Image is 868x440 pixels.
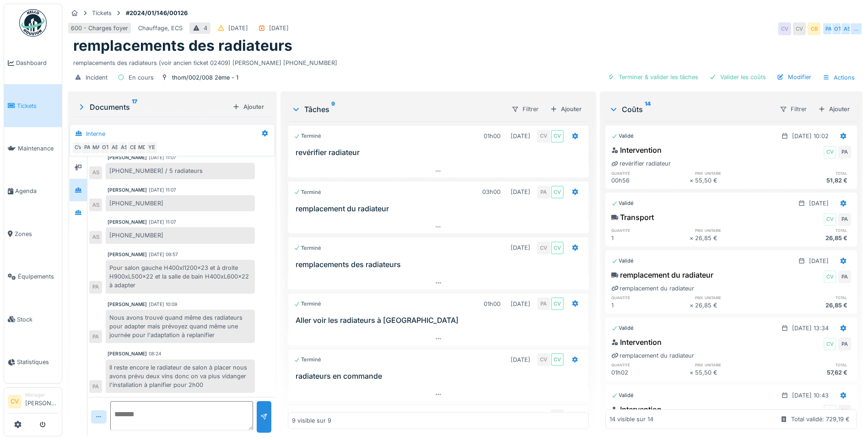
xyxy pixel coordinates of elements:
h6: prix unitaire [695,295,773,300]
div: [DATE] 13:34 [792,324,829,333]
div: Transport [611,212,654,223]
h3: remplacement du radiateur [296,204,585,213]
div: AS [89,231,102,244]
div: 14 visible sur 14 [609,415,653,424]
a: Statistiques [4,341,62,383]
div: 01h00 [484,132,501,140]
div: [DATE] 11:07 [149,154,176,161]
div: CV [551,130,564,143]
div: Documents [77,102,229,113]
div: Tâches [291,104,504,115]
div: Ajouter [229,101,268,113]
div: CV [793,22,806,35]
h6: quantité [611,362,689,368]
div: CV [824,270,836,283]
div: Validé [611,132,634,140]
div: AS [89,199,102,211]
div: [DATE] [228,24,248,32]
div: × [690,301,695,310]
span: Zones [15,230,58,238]
div: Incident [86,73,108,82]
div: PA [838,146,851,159]
div: Actions [819,71,859,84]
div: [DATE] [511,243,530,252]
div: Ajouter [546,103,585,115]
h3: radiateurs en commande [296,372,585,381]
div: OT [99,141,112,154]
div: CB [127,141,140,154]
div: Validé [611,392,634,399]
div: Nous avons trouvé quand même des radiateurs pour adapter mais prévoyez quand même une journée pou... [106,310,255,343]
div: CV [824,146,836,159]
div: Terminé [294,356,321,364]
div: CV [824,338,836,350]
div: AS [841,22,853,35]
div: Terminer & valider les tâches [604,71,702,83]
div: 51,82 € [773,176,851,185]
div: [DATE] [511,300,530,308]
div: Intervention [611,404,662,415]
div: [PERSON_NAME] [108,219,147,225]
h3: Aller voir les radiateurs à [GEOGRAPHIC_DATA] [296,316,585,325]
a: Zones [4,213,62,255]
span: Maintenance [18,144,58,153]
div: [PERSON_NAME] [108,301,147,308]
a: Maintenance [4,127,62,170]
div: [DATE] 11:07 [149,219,176,225]
span: Dashboard [16,59,58,67]
div: [PHONE_NUMBER] / 5 radiateurs [106,163,255,179]
div: CV [537,130,550,143]
div: … [850,22,863,35]
h6: quantité [611,295,689,300]
div: 01h00 [484,300,501,308]
h6: prix unitaire [695,362,773,368]
div: 600 - Charges foyer [71,24,128,32]
div: Filtrer [776,102,811,116]
h6: quantité [611,170,689,176]
div: [DATE] [511,355,530,364]
div: 55,50 € [695,176,773,185]
h6: prix unitaire [695,227,773,233]
div: Il reste encore le radiateur de salon à placer nous avons prévu deux vins donc on va plus vidange... [106,360,255,393]
div: Total validé: 729,19 € [791,415,850,424]
div: CV [72,141,85,154]
div: × [690,234,695,242]
div: 4 [204,24,207,32]
div: 08:24 [149,350,162,357]
div: Tickets [92,9,112,17]
div: [PERSON_NAME] [108,251,147,258]
span: Statistiques [17,358,58,366]
div: CV [537,353,550,366]
div: [PERSON_NAME] [108,187,147,193]
div: [DATE] 11:07 [149,187,176,193]
div: YE [145,141,158,154]
div: 55,50 € [695,368,773,377]
a: Dashboard [4,42,62,84]
div: Manager [25,392,58,398]
div: AS [89,166,102,179]
div: PA [89,380,102,393]
span: Agenda [15,187,58,195]
span: Tickets [17,102,58,110]
div: Chauffage, ECS [138,24,183,32]
div: Pour salon gauche H400xl1200x23 et à droite H900xL500x22 et la salle de bain H400xL600x22 à adapter [106,260,255,294]
div: CB [808,22,820,35]
div: [DATE] [511,188,530,196]
div: Terminé [294,300,321,308]
div: × [690,176,695,185]
div: CV [824,213,836,226]
sup: 14 [645,104,651,115]
div: Valider les coûts [706,71,770,83]
div: 57,62 € [773,368,851,377]
div: CV [551,186,564,199]
sup: 9 [331,104,335,115]
h1: remplacements des radiateurs [73,37,292,54]
h3: revérifier radiateur [296,148,585,157]
div: [DATE] [524,411,544,420]
div: [DATE] 10:09 [149,301,177,308]
div: 26,85 € [773,301,851,310]
div: [DATE] [511,132,530,140]
div: remplacement du radiateur [611,269,713,280]
div: Modifier [773,71,815,83]
sup: 17 [132,102,137,113]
